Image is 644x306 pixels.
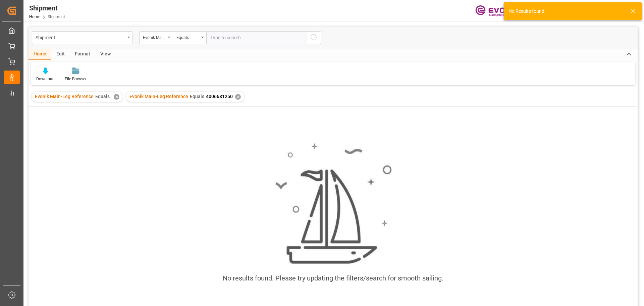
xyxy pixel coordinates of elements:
div: Equals [176,33,199,41]
div: No results found. Please try updating the filters/search for smooth sailing. [223,273,443,283]
div: Shipment [29,3,65,13]
div: Edit [51,49,70,60]
span: Equals [95,94,110,99]
span: Evonik Main-Leg Reference [35,94,94,99]
div: File Browser [65,76,87,82]
div: Format [70,49,95,60]
button: open menu [139,31,173,44]
div: Evonik Main-Leg Reference [143,33,166,41]
img: Evonik-brand-mark-Deep-Purple-RGB.jpeg_1700498283.jpeg [475,5,519,17]
button: open menu [32,31,132,44]
div: ✕ [235,94,241,100]
div: No Results found! [508,8,624,15]
button: open menu [173,31,206,44]
span: 4006681250 [206,94,233,99]
div: Shipment [36,33,125,41]
span: Evonik Main-Leg Reference [129,94,188,99]
span: Equals [190,94,204,99]
a: Home [29,14,40,19]
div: View [95,49,116,60]
div: Download [36,76,55,82]
div: ✕ [114,94,119,100]
input: Type to search [206,31,307,44]
button: search button [307,31,321,44]
img: smooth_sailing.jpeg [274,142,392,265]
div: Home [29,49,51,60]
